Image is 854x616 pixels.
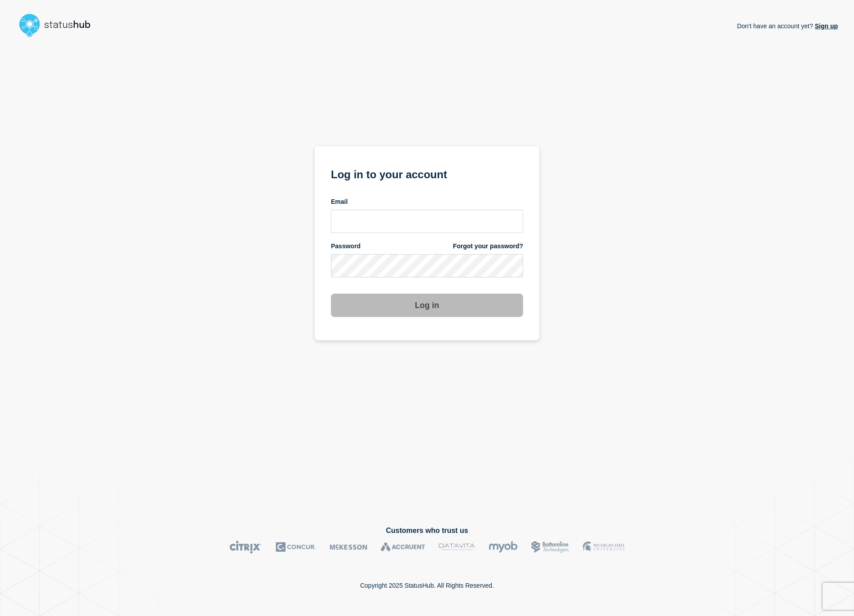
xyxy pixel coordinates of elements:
img: Accruent logo [381,541,425,554]
input: email input [331,210,523,233]
img: Concur logo [276,541,316,554]
img: Citrix logo [229,541,262,554]
p: Copyright 2025 StatusHub. All Rights Reserved. [360,582,494,589]
img: Bottomline logo [531,541,569,554]
img: myob logo [489,541,518,554]
img: DataVita logo [439,541,475,554]
a: Sign up [813,22,838,30]
span: Password [331,242,361,251]
button: Log in [331,294,523,317]
h2: Customers who trust us [16,527,838,535]
h1: Log in to your account [331,165,523,182]
a: Forgot your password? [453,242,523,251]
input: password input [331,254,523,277]
img: StatusHub logo [16,11,101,40]
img: MSU logo [583,541,625,554]
p: Don't have an account yet? [737,15,838,37]
span: Email [331,198,348,206]
img: McKesson logo [330,541,367,554]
